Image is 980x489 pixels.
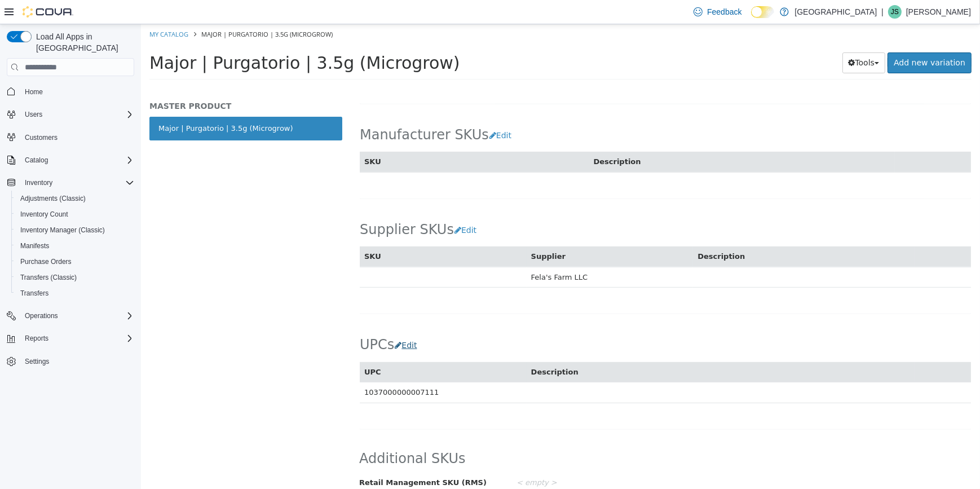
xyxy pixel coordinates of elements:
button: Tools [701,28,745,49]
span: UPC [223,343,240,352]
span: Feedback [707,6,741,17]
span: Transfers (Classic) [16,271,134,284]
button: Edit [313,196,342,217]
span: Transfers [20,289,48,298]
span: Home [20,84,134,98]
div: John Sully [888,5,902,19]
button: Purchase Orders [11,254,139,270]
span: Description [390,343,438,352]
span: Reports [20,332,134,345]
button: Operations [20,309,63,323]
input: Dark Mode [751,6,775,18]
span: Settings [20,354,134,368]
p: [PERSON_NAME] [906,5,971,19]
h2: Supplier SKUs [219,196,342,217]
span: SKU [223,133,240,142]
a: Transfers [16,287,53,300]
h5: MASTER PRODUCT [8,77,201,87]
span: Purchase Orders [20,257,72,266]
button: Edit [253,311,282,332]
nav: Complex example [7,78,134,399]
span: Inventory [25,178,52,187]
span: Users [20,108,134,121]
span: Additional SKUs [218,426,325,443]
span: Manifests [20,241,49,250]
span: Transfers (Classic) [20,273,77,282]
span: Operations [20,309,134,323]
span: Purchase Orders [16,255,134,268]
a: Transfers (Classic) [16,271,81,284]
span: Description [453,133,500,142]
span: SKU [223,228,240,236]
span: Manifests [16,239,134,253]
button: Manifests [11,238,139,254]
span: Inventory [20,176,134,190]
button: Reports [20,332,53,345]
img: Cova [23,6,73,17]
a: Purchase Orders [16,255,76,268]
span: JS [891,5,899,19]
span: Adjustments (Classic) [20,194,86,203]
a: Major | Purgatorio | 3.5g (Microgrow) [8,92,201,116]
span: Settings [25,357,49,366]
span: Reports [25,334,48,343]
button: Settings [2,353,139,369]
span: Supplier [390,228,425,236]
a: Inventory Manager (Classic) [16,223,109,237]
a: Add new variation [747,28,831,49]
span: Transfers [16,287,134,300]
button: Customers [2,129,139,146]
span: Major | Purgatorio | 3.5g (Microgrow) [60,6,192,14]
span: Home [25,87,43,96]
button: Transfers (Classic) [11,270,139,285]
button: Edit [348,101,377,122]
span: Retail Management SKU (RMS) [218,454,346,462]
span: Customers [20,130,134,144]
button: Users [2,107,139,122]
button: Reports [2,331,139,346]
span: Inventory Count [16,208,134,221]
span: Users [25,110,42,119]
span: Inventory Count [20,210,68,219]
span: Dark Mode [751,18,752,19]
a: Settings [20,355,54,368]
a: Adjustments (Classic) [16,192,90,205]
button: Catalog [20,153,52,167]
span: Load All Apps in [GEOGRAPHIC_DATA] [32,31,134,54]
button: Operations [2,308,139,324]
button: Users [20,108,47,121]
h2: Manufacturer SKUs [219,101,377,122]
button: Transfers [11,285,139,301]
p: [GEOGRAPHIC_DATA] [794,5,877,19]
button: Inventory Manager (Classic) [11,222,139,238]
span: Customers [25,133,58,142]
button: Inventory Count [11,206,139,222]
button: Catalog [2,152,139,168]
a: Customers [20,131,62,144]
a: Home [20,85,47,99]
div: < empty > [367,449,839,469]
span: Operations [25,311,58,320]
span: Adjustments (Classic) [16,192,134,205]
button: Inventory [2,175,139,191]
td: 1037000000007111 [219,358,386,379]
p: | [881,5,884,19]
span: Catalog [25,156,48,165]
a: Inventory Count [16,208,73,221]
td: Fela's Farm LLC [386,243,553,263]
span: Inventory Manager (Classic) [16,223,134,237]
span: Description [557,228,604,236]
h2: UPCs [219,311,282,332]
a: Feedback [689,1,746,23]
span: Inventory Manager (Classic) [20,226,105,235]
span: Catalog [20,153,134,167]
a: Manifests [16,239,54,253]
button: Home [2,83,139,99]
button: Inventory [20,176,57,190]
span: Major | Purgatorio | 3.5g (Microgrow) [8,29,319,49]
button: Adjustments (Classic) [11,191,139,206]
a: My Catalog [8,6,47,14]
